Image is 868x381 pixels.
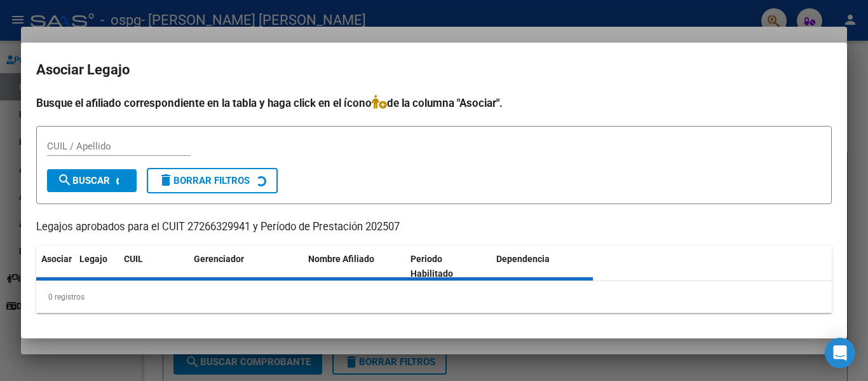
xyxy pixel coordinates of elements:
datatable-header-cell: Periodo Habilitado [405,246,491,287]
span: CUIL [124,254,143,264]
div: 0 registros [36,281,832,313]
div: Open Intercom Messenger [825,338,855,368]
mat-icon: delete [158,172,173,188]
span: Asociar [41,254,72,264]
span: Buscar [57,175,110,186]
button: Borrar Filtros [147,168,278,193]
span: Legajo [79,254,107,264]
span: Gerenciador [194,254,244,264]
datatable-header-cell: Nombre Afiliado [303,246,405,287]
datatable-header-cell: Asociar [36,246,74,287]
datatable-header-cell: Legajo [74,246,119,287]
button: Buscar [47,169,137,192]
p: Legajos aprobados para el CUIT 27266329941 y Período de Prestación 202507 [36,219,832,235]
span: Borrar Filtros [158,175,250,186]
datatable-header-cell: CUIL [119,246,189,287]
h4: Busque el afiliado correspondiente en la tabla y haga click en el ícono de la columna "Asociar". [36,95,832,111]
span: Dependencia [496,254,550,264]
datatable-header-cell: Dependencia [491,246,593,287]
span: Nombre Afiliado [308,254,374,264]
mat-icon: search [57,172,72,188]
datatable-header-cell: Gerenciador [189,246,303,287]
h2: Asociar Legajo [36,58,832,82]
span: Periodo Habilitado [410,254,453,279]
